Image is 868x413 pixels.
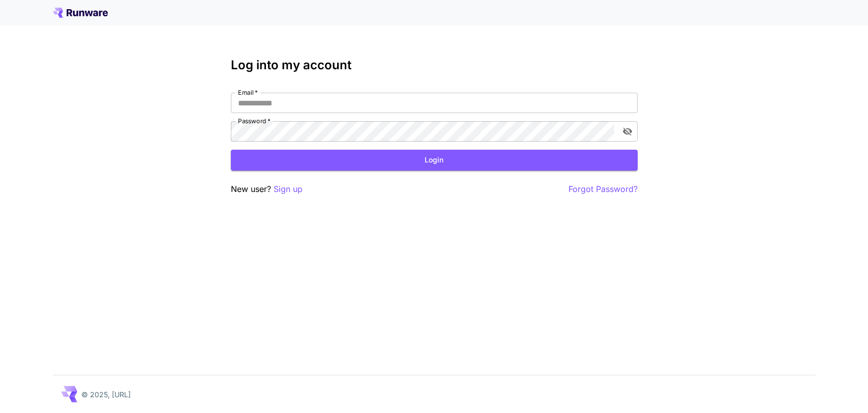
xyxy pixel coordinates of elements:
p: New user? [231,183,303,196]
label: Password [238,117,271,125]
button: Login [231,150,638,171]
h3: Log into my account [231,58,638,72]
label: Email [238,88,258,97]
p: © 2025, [URL] [81,389,131,400]
button: Forgot Password? [568,183,638,196]
button: Sign up [274,183,303,196]
button: toggle password visibility [618,122,637,141]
